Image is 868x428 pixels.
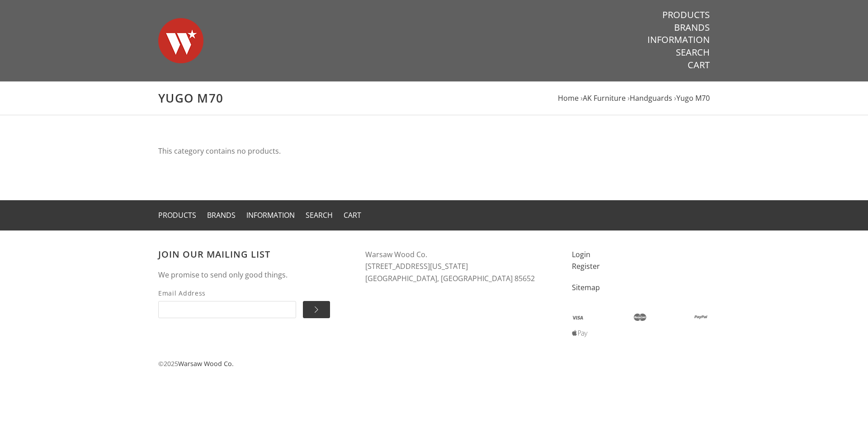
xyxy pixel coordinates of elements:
[246,210,295,220] a: Information
[583,93,626,103] a: AK Furniture
[158,249,347,260] h3: Join our mailing list
[158,210,196,220] a: Products
[158,145,710,157] p: This category contains no products.
[674,22,710,33] a: Brands
[572,282,600,292] a: Sitemap
[572,249,590,259] a: Login
[572,261,600,271] a: Register
[662,9,710,21] a: Products
[158,9,203,72] img: Warsaw Wood Co.
[207,210,236,220] a: Brands
[627,92,672,104] li: ›
[676,47,710,58] a: Search
[178,359,234,368] a: Warsaw Wood Co.
[365,249,554,285] address: Warsaw Wood Co. [STREET_ADDRESS][US_STATE] [GEOGRAPHIC_DATA], [GEOGRAPHIC_DATA] 85652
[344,210,361,220] a: Cart
[558,93,579,103] a: Home
[630,93,672,103] a: Handguards
[303,301,330,318] input: 
[676,93,710,103] a: Yugo M70
[158,358,710,369] p: © 2025
[158,91,710,106] h1: Yugo M70
[647,34,710,46] a: Information
[158,288,296,298] span: Email Address
[158,269,347,281] p: We promise to send only good things.
[580,92,626,104] li: ›
[158,301,296,318] input: Email Address
[306,210,333,220] a: Search
[688,59,710,71] a: Cart
[674,92,710,104] li: ›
